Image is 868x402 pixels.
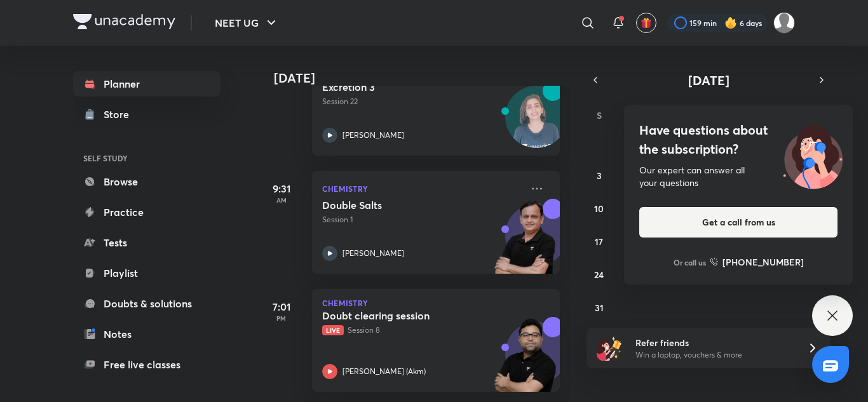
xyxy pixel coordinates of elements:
h4: [DATE] [274,70,573,86]
abbr: August 10, 2025 [594,203,604,215]
p: Chemistry [322,181,522,196]
a: Planner [73,71,220,97]
h5: Doubt clearing session [322,309,480,322]
abbr: August 17, 2025 [595,236,603,248]
div: Store [104,107,137,122]
img: avatar [641,17,652,29]
button: August 3, 2025 [589,165,609,185]
img: unacademy [490,199,560,286]
p: Win a laptop, vouchers & more [635,349,792,361]
a: Browse [73,169,220,194]
img: streak [724,17,737,29]
button: August 17, 2025 [589,231,609,251]
p: PM [256,314,307,322]
a: Practice [73,199,220,225]
h6: [PHONE_NUMBER] [722,255,804,269]
img: Company Logo [73,14,175,29]
button: August 31, 2025 [589,297,609,318]
div: Our expert can answer all your questions [639,164,837,189]
h5: Double Salts [322,199,480,211]
abbr: August 24, 2025 [594,269,604,281]
button: NEET UG [207,10,287,36]
button: August 10, 2025 [589,198,609,218]
h5: Excretion 3 [322,81,480,93]
img: Mahi Singh [773,12,795,34]
a: Doubts & solutions [73,291,220,316]
p: Session 1 [322,214,522,225]
p: Chemistry [322,299,550,307]
a: Company Logo [73,14,175,32]
a: Store [73,102,220,127]
button: Get a call from us [639,207,837,238]
p: Or call us [674,257,706,268]
p: [PERSON_NAME] [342,130,404,141]
a: Tests [73,230,220,255]
a: Playlist [73,260,220,286]
abbr: Sunday [597,109,602,121]
span: [DATE] [688,72,729,89]
span: Live [322,325,344,335]
h5: 7:01 [256,299,307,314]
h6: SELF STUDY [73,147,220,169]
img: referral [597,335,622,361]
img: ttu_illustration_new.svg [773,121,853,189]
a: Free live classes [73,352,220,377]
a: [PHONE_NUMBER] [710,255,804,269]
button: [DATE] [604,71,813,89]
p: Session 22 [322,96,522,107]
img: Avatar [506,93,567,154]
p: [PERSON_NAME] [342,248,404,259]
h4: Have questions about the subscription? [639,121,837,159]
p: Session 8 [322,325,522,336]
p: AM [256,196,307,204]
a: Notes [73,321,220,347]
p: [PERSON_NAME] (Akm) [342,366,426,377]
h6: Refer friends [635,336,792,349]
h5: 9:31 [256,181,307,196]
button: August 24, 2025 [589,264,609,285]
abbr: August 31, 2025 [595,302,604,314]
button: avatar [636,13,656,33]
abbr: August 3, 2025 [597,170,602,182]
